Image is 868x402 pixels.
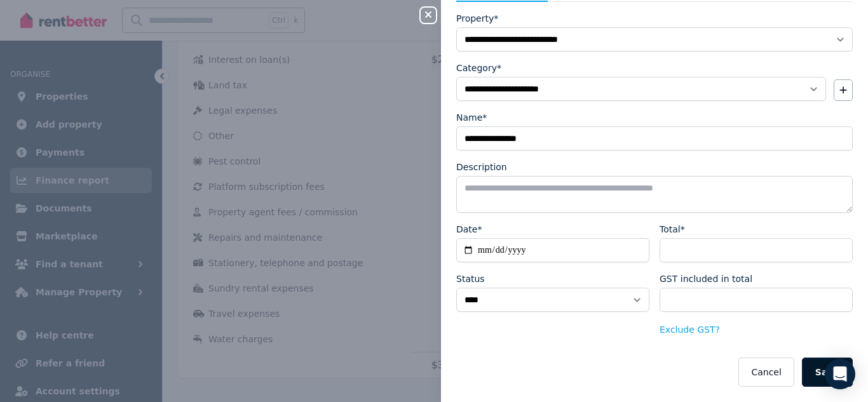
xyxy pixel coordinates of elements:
label: Category* [456,62,501,74]
label: GST included in total [660,272,752,285]
label: Name* [456,111,487,124]
div: Open Intercom Messenger [825,359,855,389]
button: Exclude GST? [660,323,720,336]
label: Status [456,272,485,285]
label: Property* [456,12,498,25]
label: Total* [660,223,685,236]
label: Date* [456,223,482,236]
button: Cancel [738,358,794,387]
button: Save [802,358,853,387]
label: Description [456,161,507,173]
